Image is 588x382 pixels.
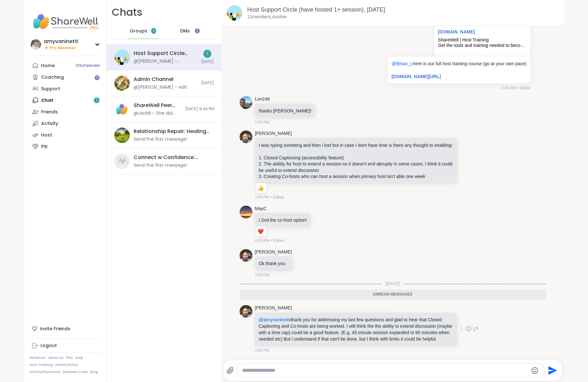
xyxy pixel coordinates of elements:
[114,76,130,91] img: Admin Channel
[391,60,526,67] p: here is our full host training course (go at your own pace)
[30,10,101,33] img: ShareWell Nav Logo
[30,83,101,94] a: Support
[255,305,292,311] a: [PERSON_NAME]
[30,370,60,374] a: Safety Resources
[114,102,130,117] img: ShareWell Peer Council
[185,106,214,112] span: [DATE] 9:44 PM
[30,106,101,118] a: Friends
[240,305,252,318] img: https://sharewell-space-live.sfo3.digitaloceanspaces.com/user-generated/3d855412-782e-477c-9099-c...
[255,272,269,278] span: 3:59 PM
[240,130,252,143] img: https://sharewell-space-live.sfo3.digitaloceanspaces.com/user-generated/3d855412-782e-477c-9099-c...
[227,5,242,21] img: Host Support Circle (have hosted 1+ session), Oct 07
[259,316,453,342] p: thank you for addressing my last few questions and glad to hear that Closed Captioning and Co-hos...
[90,370,98,374] a: Blog
[30,129,101,141] a: Host
[255,249,292,255] a: [PERSON_NAME]
[259,217,307,223] p: I 2nd the co-host option!
[75,63,100,68] span: 10 Scheduled
[31,39,41,49] img: amyvaninetti
[134,128,210,135] div: Relationship Repair: Healing Resentment, [DATE]
[195,28,200,33] iframe: Spotlight
[134,136,187,143] div: Send the first message!
[94,75,100,80] iframe: Spotlight
[180,28,190,34] span: DMs
[544,363,559,378] button: Send
[270,238,272,244] span: •
[63,370,88,374] a: Redeem Code
[134,162,187,169] div: Send the first message!
[41,109,58,115] div: Friends
[201,59,214,65] span: [DATE]
[134,58,197,65] div: @[PERSON_NAME] - @[PERSON_NAME] thank you for addressing my last few questions and glad to hear t...
[259,317,291,322] span: @amyvaninetti
[257,185,264,191] button: Reactions: like
[242,367,528,374] textarea: Type your message
[203,50,211,58] div: 1
[114,49,130,65] img: Host Support Circle (have hosted 1+ session), Oct 07
[270,194,272,200] span: •
[44,38,78,45] div: amyvaninetti
[257,229,264,234] button: Reactions: love
[30,323,101,334] div: Invite Friends
[382,280,403,287] span: [DATE]
[259,260,289,267] p: Ok thank you
[30,340,101,351] a: Logout
[134,76,173,83] div: Admin Channel
[41,144,48,150] div: PSI
[134,110,181,117] div: @JackB - She did great! 🤗
[41,86,60,92] div: Support
[134,154,210,161] div: Connect w Confidence: Know Your Value, [DATE]
[501,85,516,91] span: 3:48 PM
[134,102,181,109] div: ShareWell Peer Council
[66,356,73,360] a: FAQ
[259,173,453,180] li: Creating Co-hosts who can host a session when primary host isn't able one week
[48,356,64,360] a: About Us
[273,194,284,200] span: Edited
[255,183,267,193] div: Reaction list
[255,226,267,236] div: Reaction list
[41,74,64,81] div: Coaching
[153,28,154,34] span: 1
[130,28,147,34] span: Groups
[134,84,187,91] div: @[PERSON_NAME] - edit
[240,96,252,109] img: https://sharewell-space-live.sfo3.digitaloceanspaces.com/user-generated/5690214f-3394-4b7a-9405-4...
[240,206,252,218] img: https://sharewell-space-live.sfo3.digitaloceanspaces.com/user-generated/a1c011ed-61f9-4281-a9b7-8...
[531,367,539,374] button: Emoji picker
[49,45,76,51] span: Pro Member
[240,249,252,262] img: https://sharewell-space-live.sfo3.digitaloceanspaces.com/user-generated/3d855412-782e-477c-9099-c...
[255,96,270,102] a: Lori246
[438,37,527,43] div: ShareWell | Host Training
[259,142,453,148] p: I was typing someting and then i lost but in case I dont have time is there any thought to enabling:
[255,238,269,244] span: 4:05 PM
[255,194,269,200] span: 3:59 PM
[259,155,453,161] li: Closed Captioning (accessibility feature)
[259,108,312,114] p: thanks [PERSON_NAME]!
[30,356,46,360] a: Referrals
[41,120,58,127] div: Activity
[40,342,57,349] div: Logout
[519,85,530,91] span: Edited
[55,363,78,367] a: Safety Policy
[30,60,101,71] a: Home10Scheduled
[30,363,53,367] a: Host Training
[30,118,101,129] a: Activity
[438,43,527,48] div: Get the tools and training needed to become a successful host of [PERSON_NAME]'s [MEDICAL_DATA] s...
[41,132,52,138] div: Host
[30,71,101,83] a: Coaching
[391,61,413,66] span: @Brian_L
[41,63,55,69] div: Home
[255,120,269,125] span: 3:55 PM
[259,161,453,173] li: The abiliity for host to extend a session so it doesn't end abruptly in some cases, I think it co...
[30,141,101,152] a: PSI
[240,289,546,300] div: Unread messages
[114,154,130,169] img: Connect w Confidence: Know Your Value, Oct 08
[391,74,441,79] a: [DOMAIN_NAME][URL]
[255,206,267,212] a: MayC
[112,5,143,20] h1: Chats
[255,130,292,137] a: [PERSON_NAME]
[75,356,83,360] a: Help
[201,80,214,86] span: [DATE]
[438,29,475,34] a: Attachment
[114,128,130,143] img: Relationship Repair: Healing Resentment, Oct 09
[247,14,287,20] p: 11 members, 4 online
